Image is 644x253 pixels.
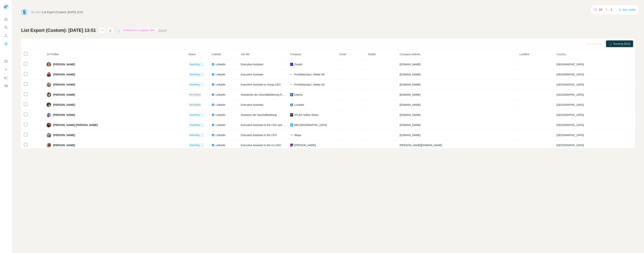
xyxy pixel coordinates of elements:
[212,134,215,137] img: LinkedIn logo
[290,83,293,86] img: company-logo
[21,9,28,15] img: Surfe Logo
[122,28,156,33] div: Enrichment is in progress: 33%
[610,7,612,12] p: 1
[290,63,293,66] img: company-logo
[557,83,584,86] span: [GEOGRAPHIC_DATA]
[368,53,376,56] span: Mobile
[216,73,226,76] span: LinkedIn
[599,7,602,12] p: 10
[557,63,584,66] span: [GEOGRAPHIC_DATA]
[47,133,51,137] img: Avatar
[241,103,263,106] span: Executive Assistant
[557,124,584,127] span: [GEOGRAPHIC_DATA]
[400,134,420,137] span: [DOMAIN_NAME]
[520,53,529,56] span: Landline
[294,83,325,86] span: ProSiebenSat.1 Media SE
[189,73,200,76] span: Searching
[53,123,98,127] span: [PERSON_NAME] [PERSON_NAME]
[21,27,96,33] h1: List Export (Custom): [DATE] 13:51
[212,63,215,66] img: LinkedIn logo
[53,133,75,137] span: [PERSON_NAME]
[53,93,75,97] span: [PERSON_NAME]
[3,24,9,31] button: Search
[3,40,9,47] button: My lists
[290,73,293,76] img: company-logo
[290,93,293,96] img: company-logo
[212,73,215,76] img: LinkedIn logo
[47,92,51,97] img: Avatar
[47,123,51,127] img: Avatar
[294,63,302,66] span: Zenjob
[53,73,75,76] span: [PERSON_NAME]
[212,124,215,127] img: LinkedIn logo
[212,144,215,147] img: LinkedIn logo
[294,93,303,97] span: Doyma
[557,53,566,56] span: Country
[3,58,9,65] button: Use Surfe on LinkedIn
[290,113,293,116] img: company-logo
[3,74,9,81] button: Dashboard
[99,27,105,33] button: actions
[188,53,196,56] span: Status
[294,73,325,76] span: ProSiebenSat.1 Media SE
[241,124,344,127] span: Executive Assistant to the CSO and Chief R&D officer / Teamlead Office Management TC
[340,53,346,56] span: Email
[400,93,420,96] span: [DOMAIN_NAME]
[216,93,226,97] span: LinkedIn
[3,32,9,39] button: Enrich CSV
[47,72,51,77] img: Avatar
[3,16,9,22] button: Quick start
[189,103,201,106] span: Not started
[557,134,584,137] span: [GEOGRAPHIC_DATA]
[189,123,200,127] span: Searching
[557,103,584,106] span: [GEOGRAPHIC_DATA]
[557,144,584,147] span: [GEOGRAPHIC_DATA]
[212,93,215,96] img: LinkedIn logo
[400,124,420,127] span: [DOMAIN_NAME]
[241,134,277,137] span: Executive Assistant to the CFO
[613,42,631,46] span: Running (8/24)
[41,10,42,14] li: /
[53,83,75,86] span: [PERSON_NAME]
[400,63,420,66] span: [DOMAIN_NAME]
[400,113,420,116] span: [DOMAIN_NAME]
[241,93,303,96] span: Assistentin der Geschäftsführung Finanzmanagement
[216,143,226,147] span: LinkedIn
[189,63,200,66] span: Searching
[400,83,420,86] span: [DOMAIN_NAME]
[557,73,584,76] span: [GEOGRAPHIC_DATA]
[294,103,304,107] span: LucaNet
[47,53,59,56] span: 24 Profiles
[216,83,226,86] span: LinkedIn
[241,53,250,56] span: Job title
[400,144,442,147] span: [PERSON_NAME][DOMAIN_NAME]
[53,103,75,107] span: [PERSON_NAME]
[3,66,9,73] button: Use Surfe API
[290,53,301,56] span: Company
[53,113,75,117] span: [PERSON_NAME]
[400,73,420,76] span: [DOMAIN_NAME]
[47,62,51,67] img: Avatar
[557,93,584,96] span: [GEOGRAPHIC_DATA]
[400,53,420,56] span: Company website
[212,113,215,116] img: LinkedIn logo
[159,28,167,32] button: Cancel
[31,11,40,14] a: My lists
[241,113,277,116] span: Assistenz der Geschäftsleitung
[241,63,263,66] span: Executive Assistant
[47,82,51,87] img: Avatar
[216,63,226,66] span: LinkedIn
[189,113,200,117] span: Searching
[212,53,221,56] span: LinkedIn
[216,133,226,137] span: LinkedIn
[290,144,293,147] img: company-logo
[400,103,420,106] span: [DOMAIN_NAME]
[290,134,293,137] img: company-logo
[241,144,281,147] span: Executive Assistant to the Co-CEO
[53,143,75,147] span: [PERSON_NAME]
[216,103,226,107] span: LinkedIn
[294,113,319,117] span: ATLAS Safety Shoes
[216,123,226,127] span: LinkedIn
[241,83,281,86] span: Executive Assistant to Group CEO
[216,113,226,117] span: LinkedIn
